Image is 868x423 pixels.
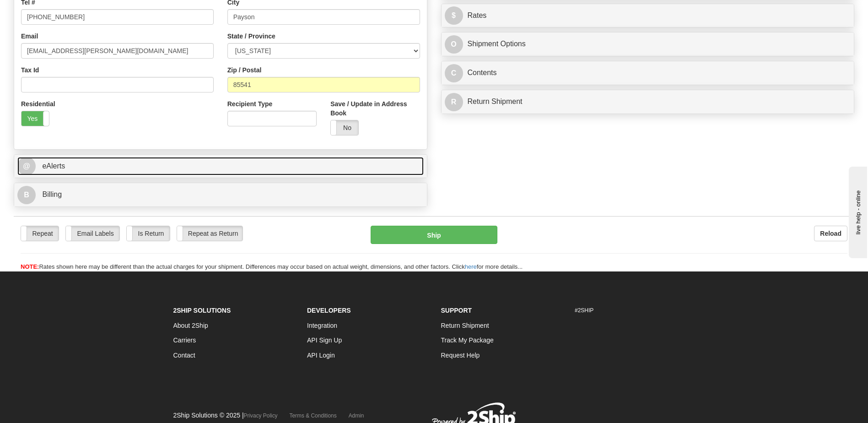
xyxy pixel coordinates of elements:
[465,263,477,270] a: here
[441,307,472,314] strong: Support
[445,92,851,111] a: RReturn Shipment
[371,226,497,244] button: Ship
[331,120,358,135] label: No
[445,93,463,111] span: R
[173,307,231,314] strong: 2Ship Solutions
[349,412,364,419] a: Admin
[17,186,36,204] span: B
[17,185,424,204] a: B Billing
[7,8,85,15] div: live help - online
[42,162,65,170] span: eAlerts
[445,64,851,82] a: CContents
[441,336,494,344] a: Track My Package
[21,32,38,41] label: Email
[307,322,337,329] a: Integration
[330,99,420,118] label: Save / Update in Address Book
[445,6,851,25] a: $Rates
[227,99,273,108] label: Recipient Type
[21,65,39,75] label: Tax Id
[307,307,351,314] strong: Developers
[445,35,463,54] span: O
[445,6,463,25] span: $
[227,65,262,75] label: Zip / Postal
[21,226,59,241] label: Repeat
[173,412,278,419] span: 2Ship Solutions © 2025 |
[177,226,243,241] label: Repeat as Return
[244,412,278,419] a: Privacy Policy
[814,226,847,241] button: Reload
[441,352,480,359] a: Request Help
[42,190,62,198] span: Billing
[21,263,39,270] span: NOTE:
[14,263,854,271] div: Rates shown here may be different than the actual charges for your shipment. Differences may occu...
[820,230,841,237] b: Reload
[17,157,424,176] a: @ eAlerts
[17,157,36,175] span: @
[127,226,170,241] label: Is Return
[22,111,49,126] label: Yes
[307,336,342,344] a: API Sign Up
[173,352,195,359] a: Contact
[21,99,55,108] label: Residential
[847,165,867,258] iframe: chat widget
[173,336,196,344] a: Carriers
[445,64,463,82] span: C
[290,412,337,419] a: Terms & Conditions
[575,308,695,314] h6: #2SHIP
[173,322,208,329] a: About 2Ship
[66,226,119,241] label: Email Labels
[227,32,275,41] label: State / Province
[445,35,851,54] a: OShipment Options
[441,322,489,329] a: Return Shipment
[307,352,335,359] a: API Login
